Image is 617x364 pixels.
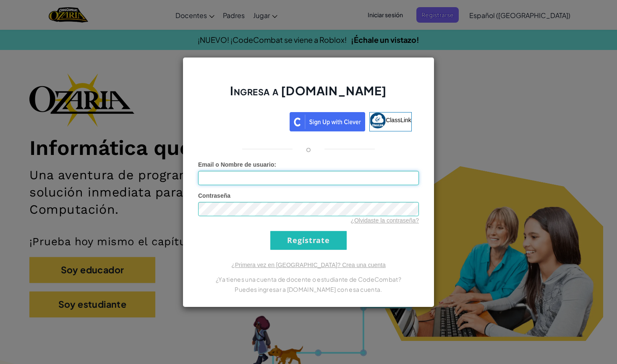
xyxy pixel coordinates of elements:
p: o [306,144,311,154]
h2: Ingresa a [DOMAIN_NAME] [198,83,419,107]
input: Regístrate [270,231,347,250]
span: Contraseña [198,192,230,199]
p: ¿Ya tienes una cuenta de docente o estudiante de CodeCombat? [198,274,419,284]
span: Email o Nombre de usuario [198,161,274,168]
iframe: Botón de Acceder con Google [201,111,290,130]
iframe: Diálogo de Acceder con Google [444,8,609,135]
p: Puedes ingresar a [DOMAIN_NAME] con esa cuenta. [198,284,419,294]
a: ¿Primera vez en [GEOGRAPHIC_DATA]? Crea una cuenta [231,262,386,268]
img: clever_sso_button@2x.png [290,112,365,131]
a: Acceder con Google. Se abre en una pestaña nueva [205,112,285,131]
label: : [198,160,276,169]
div: Acceder con Google. Se abre en una pestaña nueva [205,111,285,130]
span: ClassLink [386,116,411,123]
a: ¿Olvidaste la contraseña? [350,217,419,224]
img: classlink-logo-small.png [370,113,386,128]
